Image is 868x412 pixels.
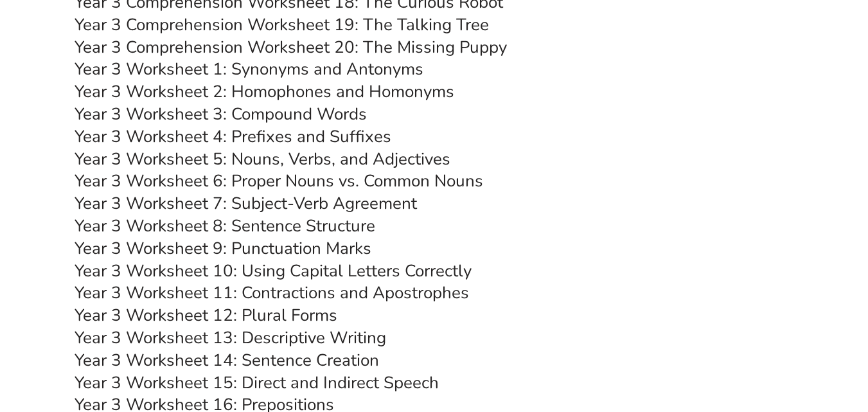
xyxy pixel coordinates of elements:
a: Year 3 Worksheet 8: Sentence Structure [75,215,375,237]
a: Year 3 Worksheet 6: Proper Nouns vs. Common Nouns [75,170,483,192]
a: Year 3 Worksheet 9: Punctuation Marks [75,237,371,260]
a: Year 3 Worksheet 14: Sentence Creation [75,349,379,372]
a: Year 3 Worksheet 10: Using Capital Letters Correctly [75,260,472,282]
a: Year 3 Worksheet 12: Plural Forms [75,304,337,327]
a: Year 3 Worksheet 2: Homophones and Homonyms [75,80,454,103]
a: Year 3 Worksheet 3: Compound Words [75,103,367,125]
a: Year 3 Worksheet 1: Synonyms and Antonyms [75,58,423,80]
a: Year 3 Worksheet 5: Nouns, Verbs, and Adjectives [75,148,450,170]
iframe: Chat Widget [654,267,868,412]
a: Year 3 Comprehension Worksheet 20: The Missing Puppy [75,36,507,58]
a: Year 3 Comprehension Worksheet 19: The Talking Tree [75,13,489,36]
a: Year 3 Worksheet 4: Prefixes and Suffixes [75,125,391,148]
a: Year 3 Worksheet 7: Subject-Verb Agreement [75,192,417,215]
a: Year 3 Worksheet 13: Descriptive Writing [75,327,386,349]
a: Year 3 Worksheet 11: Contractions and Apostrophes [75,282,469,304]
a: Year 3 Worksheet 15: Direct and Indirect Speech [75,372,439,394]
